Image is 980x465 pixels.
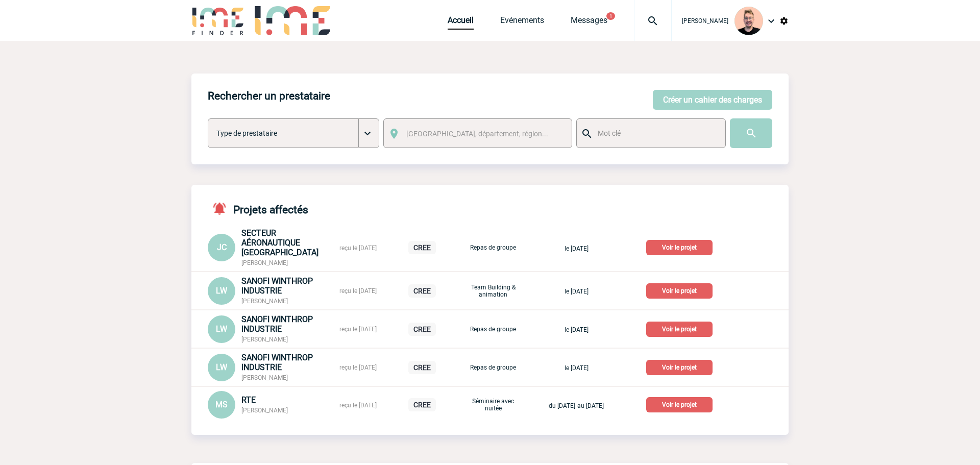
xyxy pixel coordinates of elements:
[339,364,377,371] span: reçu le [DATE]
[595,127,716,140] input: Mot clé
[549,402,575,409] span: du [DATE]
[468,244,519,251] p: Repas de groupe
[408,284,436,298] p: CREE
[408,323,436,336] p: CREE
[408,361,436,374] p: CREE
[682,17,728,25] span: [PERSON_NAME]
[241,336,288,343] span: [PERSON_NAME]
[565,364,589,372] span: le [DATE]
[339,244,377,252] span: reçu le [DATE]
[646,397,713,412] p: Voir le projet
[406,130,548,138] span: [GEOGRAPHIC_DATA], département, région...
[408,241,436,254] p: CREE
[241,228,318,257] span: SECTEUR AÉRONAUTIQUE [GEOGRAPHIC_DATA]
[646,240,713,255] p: Voir le projet
[646,283,713,299] p: Voir le projet
[565,326,589,333] span: le [DATE]
[448,15,474,30] a: Accueil
[646,322,713,337] p: Voir le projet
[241,395,256,405] span: RTE
[646,324,717,333] a: Voir le projet
[208,90,330,102] h4: Rechercher un prestataire
[241,259,288,266] span: [PERSON_NAME]
[730,118,772,148] input: Submit
[216,324,227,334] span: LW
[212,201,233,216] img: notifications-active-24-px-r.png
[241,374,288,381] span: [PERSON_NAME]
[339,287,377,295] span: reçu le [DATE]
[468,284,519,298] p: Team Building & animation
[208,201,308,216] h4: Projets affectés
[241,353,313,372] span: SANOFI WINTHROP INDUSTRIE
[646,362,717,372] a: Voir le projet
[217,242,227,252] span: JC
[408,398,436,411] p: CREE
[339,326,377,333] span: reçu le [DATE]
[606,12,615,20] button: 1
[646,399,717,409] a: Voir le projet
[646,360,713,375] p: Voir le projet
[241,276,313,296] span: SANOFI WINTHROP INDUSTRIE
[571,15,607,30] a: Messages
[734,7,763,35] img: 129741-1.png
[468,398,519,412] p: Séminaire avec nuitée
[468,326,519,333] p: Repas de groupe
[468,364,519,371] p: Repas de groupe
[216,362,227,372] span: LW
[577,402,604,409] span: au [DATE]
[241,407,288,414] span: [PERSON_NAME]
[646,242,717,252] a: Voir le projet
[216,286,227,296] span: LW
[339,402,377,409] span: reçu le [DATE]
[565,245,589,252] span: le [DATE]
[646,285,717,295] a: Voir le projet
[241,298,288,305] span: [PERSON_NAME]
[500,15,544,30] a: Evénements
[565,288,589,295] span: le [DATE]
[241,314,313,334] span: SANOFI WINTHROP INDUSTRIE
[215,400,228,409] span: MS
[191,6,244,35] img: IME-Finder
